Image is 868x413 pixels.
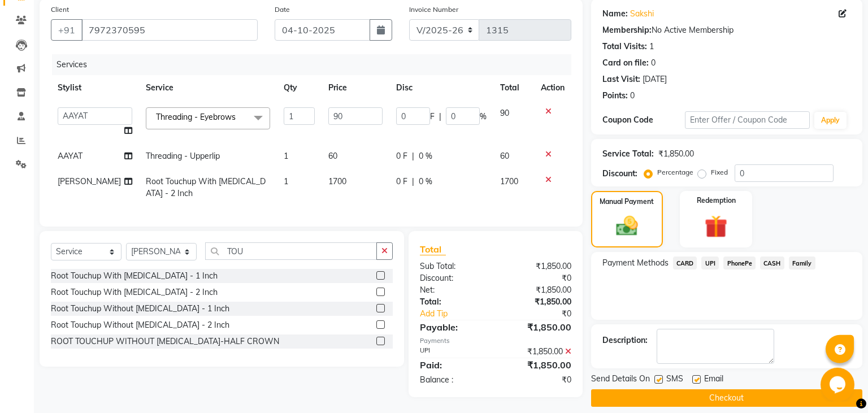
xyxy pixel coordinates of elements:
span: | [412,176,414,188]
button: +91 [51,19,83,41]
div: Discount: [602,168,637,180]
div: ₹1,850.00 [496,284,580,296]
span: % [480,111,487,123]
span: 0 % [419,150,432,162]
div: Services [52,54,580,75]
a: x [236,112,241,122]
div: Root Touchup Without [MEDICAL_DATA] - 1 Inch [51,303,229,315]
span: Payment Methods [602,257,669,269]
span: Family [789,257,815,269]
label: Date [275,5,290,15]
span: 60 [328,151,337,161]
span: [PERSON_NAME] [58,176,121,186]
input: Enter Offer / Coupon Code [685,111,809,129]
span: | [439,111,441,123]
span: AAYAT [58,151,83,161]
span: 1 [284,151,288,161]
div: ₹0 [510,308,580,320]
div: ₹0 [496,374,580,386]
div: Root Touchup With [MEDICAL_DATA] - 2 Inch [51,286,218,298]
span: | [412,150,414,162]
span: UPI [701,257,719,269]
button: Apply [814,112,847,129]
input: Search or Scan [205,242,377,260]
label: Redemption [697,195,736,206]
div: Balance : [411,374,496,386]
span: 90 [500,108,509,118]
div: ROOT TOUCHUP WITHOUT [MEDICAL_DATA]-HALF CROWN [51,336,279,347]
span: Send Details On [591,373,650,387]
div: Name: [602,8,628,20]
iframe: chat widget [821,368,857,402]
input: Search by Name/Mobile/Email/Code [81,19,258,41]
label: Fixed [711,167,728,177]
div: Root Touchup With [MEDICAL_DATA] - 1 Inch [51,270,218,282]
span: SMS [666,373,683,387]
div: ₹1,850.00 [496,260,580,272]
span: Threading - Eyebrows [156,112,236,122]
div: ₹1,850.00 [496,320,580,334]
th: Price [322,75,390,101]
span: Threading - Upperlip [146,151,220,161]
div: Description: [602,334,648,346]
span: 60 [500,151,509,161]
div: Paid: [411,358,496,372]
span: PhonePe [723,257,756,269]
th: Qty [277,75,322,101]
span: CARD [673,257,697,269]
span: 0 % [419,176,432,188]
img: _cash.svg [609,214,645,238]
span: 0 F [396,176,407,188]
div: No Active Membership [602,24,851,36]
div: Card on file: [602,57,649,69]
span: CASH [760,257,784,269]
div: Last Visit: [602,73,640,85]
span: 1 [284,176,288,186]
span: F [430,111,435,123]
img: _gift.svg [697,212,735,241]
div: Total: [411,296,496,308]
div: Points: [602,90,628,102]
div: Payable: [411,320,496,334]
div: Discount: [411,272,496,284]
div: Coupon Code [602,114,685,126]
label: Percentage [657,167,693,177]
th: Action [534,75,571,101]
a: Add Tip [411,308,509,320]
div: 1 [649,41,654,53]
label: Client [51,5,69,15]
span: 1700 [500,176,518,186]
span: Total [420,244,446,255]
div: Service Total: [602,148,654,160]
button: Checkout [591,389,862,407]
th: Stylist [51,75,139,101]
th: Service [139,75,277,101]
div: Membership: [602,24,652,36]
div: Total Visits: [602,41,647,53]
span: 1700 [328,176,346,186]
th: Total [493,75,533,101]
div: ₹1,850.00 [658,148,694,160]
div: [DATE] [643,73,667,85]
div: Sub Total: [411,260,496,272]
div: ₹1,850.00 [496,358,580,372]
div: ₹0 [496,272,580,284]
div: Payments [420,336,571,346]
div: UPI [411,346,496,358]
label: Manual Payment [600,197,654,207]
div: 0 [651,57,656,69]
div: 0 [630,90,635,102]
span: 0 F [396,150,407,162]
div: ₹1,850.00 [496,346,580,358]
div: Net: [411,284,496,296]
div: ₹1,850.00 [496,296,580,308]
div: Root Touchup Without [MEDICAL_DATA] - 2 Inch [51,319,229,331]
span: Email [704,373,723,387]
span: Root Touchup With [MEDICAL_DATA] - 2 Inch [146,176,266,198]
th: Disc [389,75,493,101]
a: Sakshi [630,8,654,20]
label: Invoice Number [409,5,458,15]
